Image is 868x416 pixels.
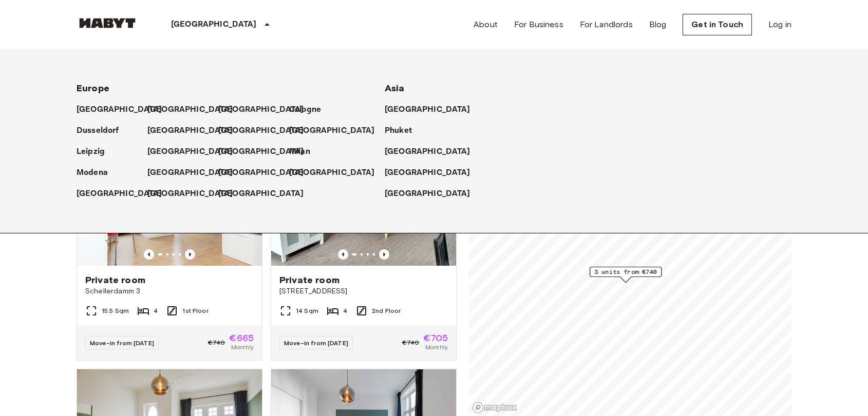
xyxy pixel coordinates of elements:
a: [GEOGRAPHIC_DATA] [289,167,385,179]
a: For Business [514,18,563,31]
button: Previous image [379,249,389,260]
a: For Landlords [580,18,633,31]
a: [GEOGRAPHIC_DATA] [385,188,481,200]
span: €665 [229,333,254,343]
a: Mapbox logo [472,402,517,413]
button: Previous image [144,249,154,260]
a: Leipzig [77,146,115,158]
p: Dusseldorf [77,125,119,137]
a: [GEOGRAPHIC_DATA] [385,167,481,179]
span: Schellerdamm 3 [85,286,254,296]
p: [GEOGRAPHIC_DATA] [218,146,304,158]
p: Modena [77,167,108,179]
span: €705 [423,333,448,343]
a: [GEOGRAPHIC_DATA] [77,104,173,116]
p: Milan [289,146,310,158]
a: Log in [768,18,791,31]
span: 1st Floor [182,306,208,315]
span: Asia [385,83,405,94]
button: Previous image [185,249,195,260]
span: Monthly [231,343,254,352]
span: 15.5 Sqm [102,306,129,315]
button: Previous image [338,249,348,260]
span: Europe [77,83,109,94]
p: [GEOGRAPHIC_DATA] [385,188,470,200]
p: [GEOGRAPHIC_DATA] [385,146,470,158]
span: €740 [402,338,420,347]
img: Habyt [77,18,138,28]
a: [GEOGRAPHIC_DATA] [385,146,481,158]
span: Private room [279,274,339,286]
p: [GEOGRAPHIC_DATA] [289,125,375,137]
p: [GEOGRAPHIC_DATA] [77,188,162,200]
p: [GEOGRAPHIC_DATA] [385,167,470,179]
p: Leipzig [77,146,105,158]
a: [GEOGRAPHIC_DATA] [147,125,243,137]
a: Modena [77,167,118,179]
p: Phuket [385,125,412,137]
div: Map marker [590,267,662,283]
p: [GEOGRAPHIC_DATA] [385,104,470,116]
a: [GEOGRAPHIC_DATA] [218,146,314,158]
a: Get in Touch [683,14,752,35]
a: [GEOGRAPHIC_DATA] [147,104,243,116]
span: 14 Sqm [296,306,318,315]
p: [GEOGRAPHIC_DATA] [147,104,233,116]
a: Marketing picture of unit DE-03-015-02MPrevious imagePrevious imagePrivate room[STREET_ADDRESS]14... [271,142,457,361]
p: [GEOGRAPHIC_DATA] [77,104,162,116]
a: [GEOGRAPHIC_DATA] [147,188,243,200]
span: 4 [343,306,347,315]
a: [GEOGRAPHIC_DATA] [147,146,243,158]
p: Cologne [289,104,321,116]
a: [GEOGRAPHIC_DATA] [218,104,314,116]
p: [GEOGRAPHIC_DATA] [218,188,304,200]
p: [GEOGRAPHIC_DATA] [218,104,304,116]
a: [GEOGRAPHIC_DATA] [218,125,314,137]
span: Move-in from [DATE] [90,339,154,347]
span: Move-in from [DATE] [284,339,348,347]
a: Dusseldorf [77,125,129,137]
span: Monthly [425,343,448,352]
p: [GEOGRAPHIC_DATA] [147,167,233,179]
p: [GEOGRAPHIC_DATA] [171,18,257,31]
p: [GEOGRAPHIC_DATA] [218,167,304,179]
p: [GEOGRAPHIC_DATA] [147,125,233,137]
p: [GEOGRAPHIC_DATA] [147,188,233,200]
p: [GEOGRAPHIC_DATA] [147,146,233,158]
a: Cologne [289,104,331,116]
span: 2nd Floor [372,306,401,315]
a: [GEOGRAPHIC_DATA] [218,167,314,179]
span: 3 units from €740 [594,267,657,276]
a: [GEOGRAPHIC_DATA] [218,188,314,200]
p: [GEOGRAPHIC_DATA] [289,167,375,179]
span: €740 [208,338,225,347]
p: [GEOGRAPHIC_DATA] [218,125,304,137]
a: Milan [289,146,320,158]
a: Marketing picture of unit DE-03-036-04MPrevious imagePrevious imagePrivate roomSchellerdamm 315.5... [77,142,262,361]
a: Phuket [385,125,422,137]
a: [GEOGRAPHIC_DATA] [289,125,385,137]
a: [GEOGRAPHIC_DATA] [147,167,243,179]
a: [GEOGRAPHIC_DATA] [77,188,173,200]
a: About [474,18,498,31]
a: Blog [649,18,667,31]
span: Private room [85,274,145,286]
a: [GEOGRAPHIC_DATA] [385,104,481,116]
span: 4 [154,306,158,315]
span: [STREET_ADDRESS] [279,286,448,296]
